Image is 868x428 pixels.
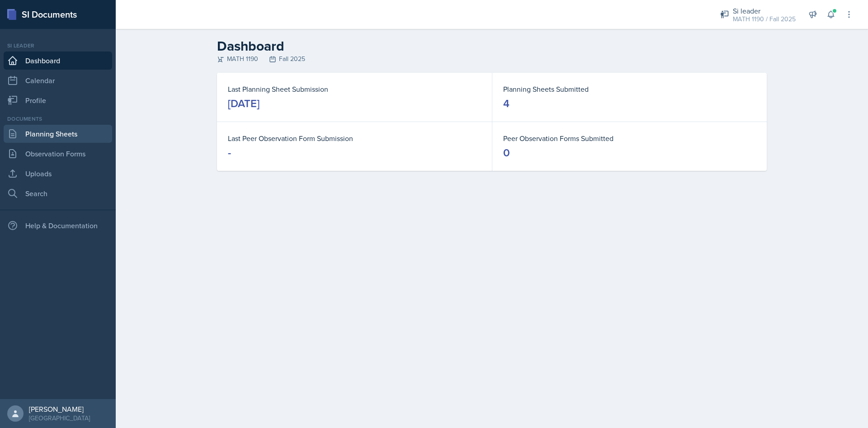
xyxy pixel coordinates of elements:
[4,42,112,50] div: Si leader
[4,91,112,109] a: Profile
[503,96,509,111] div: 4
[228,133,481,144] dt: Last Peer Observation Form Submission
[228,146,231,160] div: -
[29,404,90,414] div: [PERSON_NAME]
[4,184,112,202] a: Search
[503,146,510,160] div: 0
[4,115,112,123] div: Documents
[4,216,112,235] div: Help & Documentation
[503,84,756,94] dt: Planning Sheets Submitted
[217,38,767,54] h2: Dashboard
[4,52,112,70] a: Dashboard
[217,54,767,64] div: MATH 1190 Fall 2025
[503,133,756,144] dt: Peer Observation Forms Submitted
[228,96,259,111] div: [DATE]
[733,14,796,24] div: MATH 1190 / Fall 2025
[29,414,90,423] div: [GEOGRAPHIC_DATA]
[4,165,112,183] a: Uploads
[228,84,481,94] dt: Last Planning Sheet Submission
[733,5,796,16] div: Si leader
[4,145,112,163] a: Observation Forms
[4,125,112,143] a: Planning Sheets
[4,71,112,89] a: Calendar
